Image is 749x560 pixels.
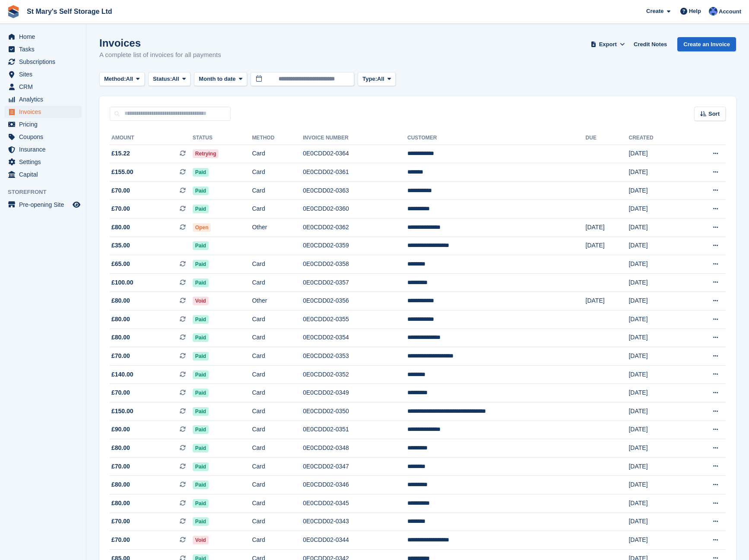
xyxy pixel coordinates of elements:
a: menu [4,199,82,211]
img: Matthew Keenan [709,7,717,16]
td: 0E0CDD02-0348 [303,439,407,458]
span: £70.00 [111,204,130,213]
td: 0E0CDD02-0355 [303,310,407,329]
td: 0E0CDD02-0344 [303,531,407,550]
a: menu [4,68,82,80]
a: menu [4,31,82,43]
th: Customer [407,131,586,145]
a: menu [4,143,82,155]
td: [DATE] [628,513,685,531]
td: Card [252,273,303,292]
span: Sites [19,68,71,80]
span: Pricing [19,118,71,130]
span: Account [719,7,741,16]
span: £80.00 [111,296,130,305]
span: £80.00 [111,499,130,508]
span: Status: [153,75,172,83]
td: 0E0CDD02-0345 [303,494,407,513]
th: Method [252,131,303,145]
td: [DATE] [628,310,685,329]
span: Invoices [19,106,71,118]
td: Card [252,310,303,329]
span: £65.00 [111,259,130,269]
td: Card [252,145,303,163]
a: menu [4,81,82,93]
a: menu [4,118,82,130]
td: 0E0CDD02-0363 [303,181,407,200]
span: Subscriptions [19,56,71,68]
span: Settings [19,156,71,168]
td: Card [252,531,303,550]
td: Card [252,421,303,439]
span: £70.00 [111,535,130,544]
td: Card [252,457,303,476]
span: £80.00 [111,443,130,452]
td: [DATE] [628,476,685,494]
td: 0E0CDD02-0351 [303,421,407,439]
th: Status [193,131,252,145]
span: Storefront [8,188,86,196]
h1: Invoices [99,37,221,49]
td: 0E0CDD02-0353 [303,347,407,366]
td: [DATE] [628,402,685,421]
p: A complete list of invoices for all payments [99,50,221,60]
td: [DATE] [628,439,685,458]
td: [DATE] [628,181,685,200]
td: [DATE] [628,200,685,218]
span: £70.00 [111,186,130,195]
span: £70.00 [111,388,130,397]
td: [DATE] [628,145,685,163]
span: £90.00 [111,425,130,434]
span: Void [193,536,209,544]
a: menu [4,131,82,143]
span: Paid [193,205,209,213]
button: Status: All [148,72,190,86]
span: £80.00 [111,333,130,342]
span: Coupons [19,131,71,143]
span: Paid [193,315,209,324]
td: [DATE] [628,163,685,182]
span: Pre-opening Site [19,199,71,211]
td: 0E0CDD02-0360 [303,200,407,218]
span: Paid [193,260,209,269]
span: £70.00 [111,351,130,361]
a: menu [4,156,82,168]
span: £100.00 [111,278,133,287]
span: Void [193,297,209,305]
td: [DATE] [628,347,685,366]
span: Paid [193,499,209,508]
td: 0E0CDD02-0343 [303,513,407,531]
td: Other [252,218,303,237]
td: Card [252,402,303,421]
button: Method: All [99,72,145,86]
span: £140.00 [111,370,133,379]
span: Capital [19,168,71,180]
span: Export [599,40,617,49]
td: Card [252,347,303,366]
span: Create [646,7,663,16]
td: 0E0CDD02-0346 [303,476,407,494]
a: Create an Invoice [677,37,736,51]
span: Paid [193,241,209,250]
span: Paid [193,352,209,361]
button: Export [589,37,627,51]
span: Sort [708,110,720,118]
td: 0E0CDD02-0362 [303,218,407,237]
span: £150.00 [111,407,133,416]
a: Credit Notes [630,37,670,51]
td: [DATE] [586,218,629,237]
td: 0E0CDD02-0347 [303,457,407,476]
td: 0E0CDD02-0349 [303,384,407,402]
span: CRM [19,81,71,93]
td: Other [252,292,303,310]
td: [DATE] [628,273,685,292]
span: Tasks [19,43,71,55]
td: Card [252,513,303,531]
td: [DATE] [628,421,685,439]
button: Type: All [358,72,396,86]
span: Retrying [193,149,219,158]
span: Paid [193,481,209,489]
span: £15.22 [111,149,130,158]
a: menu [4,168,82,180]
td: Card [252,181,303,200]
